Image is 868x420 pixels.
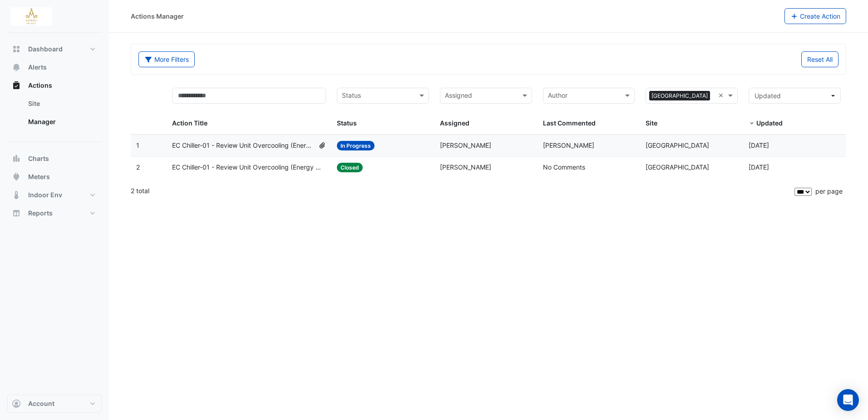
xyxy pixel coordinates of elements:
[543,119,596,127] span: Last Commented
[7,58,102,76] button: Alerts
[138,51,195,67] button: More Filters
[337,119,357,127] span: Status
[749,141,769,149] span: 2025-05-09T11:38:09.293
[7,150,102,168] button: Charts
[28,45,63,54] span: Dashboard
[7,168,102,186] button: Meters
[837,389,859,411] div: Open Intercom Messenger
[440,163,491,171] span: [PERSON_NAME]
[7,76,102,95] button: Actions
[136,141,139,149] span: 1
[28,154,49,163] span: Charts
[718,90,726,101] span: Clear
[28,209,53,218] span: Reports
[28,399,54,408] span: Account
[649,91,710,101] span: [GEOGRAPHIC_DATA]
[543,141,594,149] span: [PERSON_NAME]
[749,88,841,104] button: Updated
[28,190,62,200] span: Indoor Env
[543,163,585,171] span: No Comments
[28,172,50,181] span: Meters
[21,113,102,131] a: Manager
[12,63,21,72] app-icon: Alerts
[21,95,102,113] a: Site
[7,186,102,204] button: Indoor Env
[337,141,375,150] span: In Progress
[172,140,314,151] span: EC Chiller-01 - Review Unit Overcooling (Energy Waste)
[646,141,709,149] span: [GEOGRAPHIC_DATA]
[131,180,793,202] div: 2 total
[136,163,140,171] span: 2
[12,81,21,90] app-icon: Actions
[172,162,326,173] span: EC Chiller-01 - Review Unit Overcooling (Energy Waste)
[646,119,657,127] span: Site
[131,11,184,21] div: Actions Manager
[12,209,21,218] app-icon: Reports
[12,45,21,54] app-icon: Dashboard
[7,395,102,413] button: Account
[440,141,491,149] span: [PERSON_NAME]
[646,163,709,171] span: [GEOGRAPHIC_DATA]
[11,7,52,25] img: Company Logo
[749,163,769,171] span: 2024-11-08T11:12:16.814
[7,95,102,135] div: Actions
[7,204,102,222] button: Reports
[7,40,102,58] button: Dashboard
[28,63,47,72] span: Alerts
[440,119,469,127] span: Assigned
[801,51,838,67] button: Reset All
[12,154,21,163] app-icon: Charts
[337,163,363,172] span: Closed
[755,92,781,100] span: Updated
[12,190,21,200] app-icon: Indoor Env
[12,172,21,181] app-icon: Meters
[756,119,783,127] span: Updated
[784,8,847,24] button: Create Action
[815,187,843,195] span: per page
[28,81,52,90] span: Actions
[172,119,207,127] span: Action Title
